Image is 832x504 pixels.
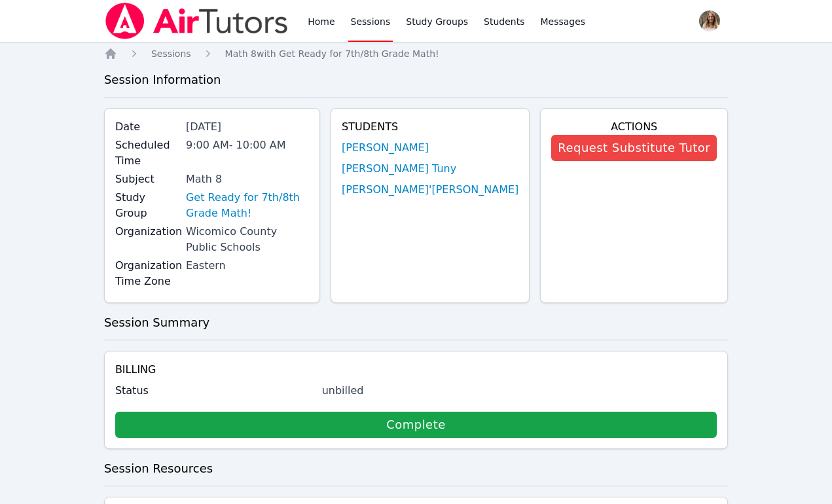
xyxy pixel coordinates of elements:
label: Date [115,119,178,135]
a: Get Ready for 7th/8th Grade Math! [186,190,309,221]
h4: Billing [115,362,717,378]
div: unbilled [322,383,717,399]
div: [DATE] [186,119,309,135]
label: Study Group [115,190,178,221]
a: [PERSON_NAME] Tuny [342,161,456,177]
h3: Session Information [104,71,728,89]
h3: Session Summary [104,314,728,332]
label: Organization [115,224,178,240]
label: Organization Time Zone [115,258,178,289]
div: 9:00 AM - 10:00 AM [186,137,309,153]
span: Math 8 with Get Ready for 7th/8th Grade Math! [225,48,439,59]
a: Sessions [151,47,191,60]
button: Request Substitute Tutor [551,135,717,161]
a: [PERSON_NAME] [342,140,429,156]
label: Subject [115,171,178,187]
div: Wicomico County Public Schools [186,224,309,255]
a: [PERSON_NAME]'[PERSON_NAME] [342,182,518,198]
div: Math 8 [186,171,309,187]
h4: Actions [551,119,717,135]
a: Math 8with Get Ready for 7th/8th Grade Math! [225,47,439,60]
h4: Students [342,119,518,135]
img: Air Tutors [104,3,289,39]
div: Eastern [186,258,309,274]
h3: Session Resources [104,459,728,478]
nav: Breadcrumb [104,47,728,60]
a: Complete [115,412,717,438]
span: Messages [541,15,586,28]
label: Status [115,383,314,399]
label: Scheduled Time [115,137,178,169]
span: Sessions [151,48,191,59]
